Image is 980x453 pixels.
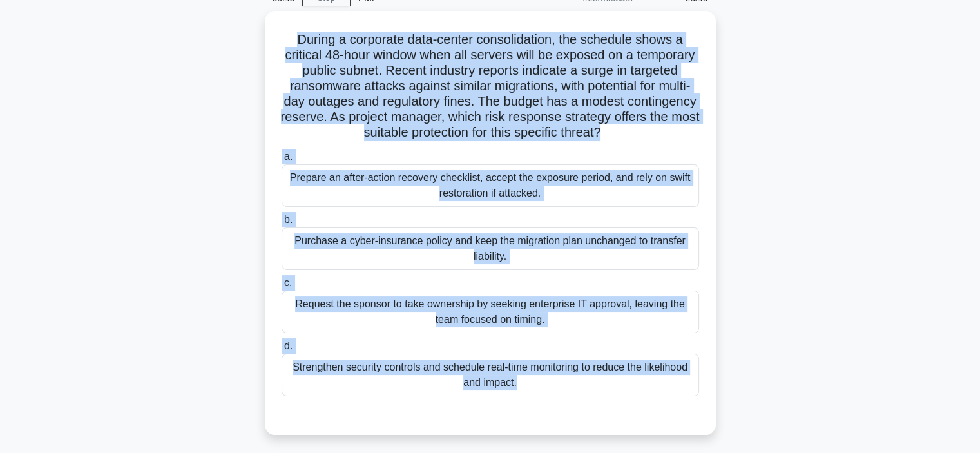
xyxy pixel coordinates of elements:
[282,227,699,270] div: Purchase a cyber-insurance policy and keep the migration plan unchanged to transfer liability.
[284,277,292,288] span: c.
[284,151,293,162] span: a.
[282,354,699,396] div: Strengthen security controls and schedule real-time monitoring to reduce the likelihood and impact.
[282,164,699,207] div: Prepare an after-action recovery checklist, accept the exposure period, and rely on swift restora...
[284,340,293,351] span: d.
[282,291,699,333] div: Request the sponsor to take ownership by seeking enterprise IT approval, leaving the team focused...
[280,32,700,141] h5: During a corporate data-center consolidation, the schedule shows a critical 48-hour window when a...
[284,214,293,225] span: b.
